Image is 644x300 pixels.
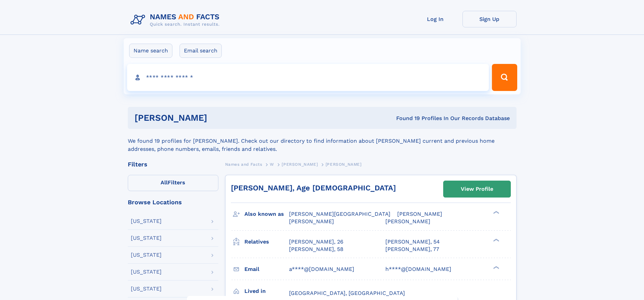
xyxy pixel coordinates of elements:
[129,44,172,58] label: Name search
[492,265,500,270] div: ❯
[244,236,289,248] h3: Relatives
[131,269,162,275] div: [US_STATE]
[270,162,274,167] span: W
[270,160,274,168] a: W
[131,252,162,258] div: [US_STATE]
[385,238,440,246] a: [PERSON_NAME], 54
[302,115,510,122] div: Found 19 Profiles In Our Records Database
[444,181,510,197] a: View Profile
[128,199,218,205] div: Browse Locations
[282,160,318,168] a: [PERSON_NAME]
[289,218,334,225] span: [PERSON_NAME]
[461,181,493,197] div: View Profile
[244,208,289,220] h3: Also known as
[289,246,343,253] a: [PERSON_NAME], 58
[128,11,225,29] img: Logo Names and Facts
[131,218,162,224] div: [US_STATE]
[128,129,517,153] div: We found 19 profiles for [PERSON_NAME]. Check out our directory to find information about [PERSON...
[131,286,162,292] div: [US_STATE]
[127,64,489,91] input: search input
[128,161,218,167] div: Filters
[231,184,396,192] a: [PERSON_NAME], Age [DEMOGRAPHIC_DATA]
[244,285,289,297] h3: Lived in
[131,235,162,241] div: [US_STATE]
[385,218,430,225] span: [PERSON_NAME]
[135,114,302,122] h1: [PERSON_NAME]
[492,64,517,91] button: Search Button
[180,44,222,58] label: Email search
[289,290,405,296] span: [GEOGRAPHIC_DATA], [GEOGRAPHIC_DATA]
[161,179,168,186] span: All
[282,162,318,167] span: [PERSON_NAME]
[462,11,517,27] a: Sign Up
[397,211,442,217] span: [PERSON_NAME]
[289,238,343,246] a: [PERSON_NAME], 26
[225,160,262,168] a: Names and Facts
[408,11,462,27] a: Log In
[492,238,500,242] div: ❯
[244,263,289,275] h3: Email
[326,162,362,167] span: [PERSON_NAME]
[492,210,500,215] div: ❯
[128,175,218,191] label: Filters
[289,211,390,217] span: [PERSON_NAME][GEOGRAPHIC_DATA]
[385,246,439,253] a: [PERSON_NAME], 77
